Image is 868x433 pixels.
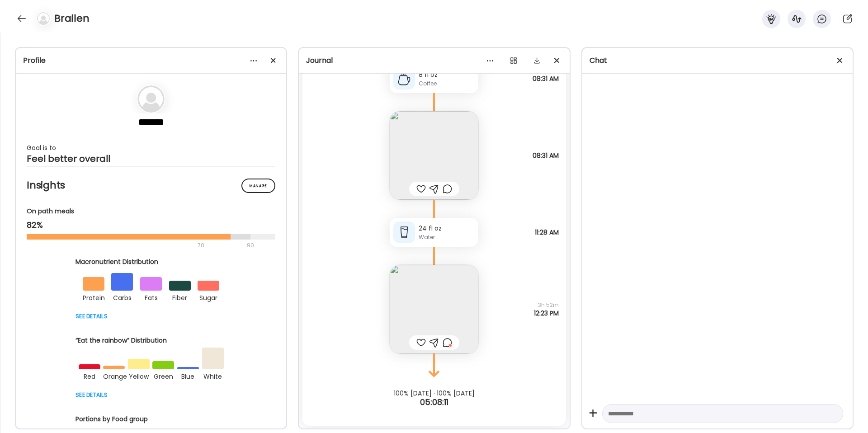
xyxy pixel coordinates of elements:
[152,369,174,382] div: green
[306,55,562,66] div: Journal
[533,75,559,83] span: 08:31 AM
[241,179,275,193] div: Manage
[83,291,104,303] div: protein
[75,414,226,424] div: Portions by Food group
[27,220,275,231] div: 82%
[75,336,226,345] div: “Eat the rainbow” Distribution
[75,257,226,267] div: Macronutrient Distribution
[103,369,125,382] div: orange
[27,142,275,153] div: Goal is to
[27,179,275,192] h2: Insights
[198,291,219,303] div: sugar
[202,369,224,382] div: white
[27,240,244,251] div: 70
[419,70,475,80] div: 8 fl oz
[535,228,559,236] span: 11:28 AM
[37,12,50,25] img: bg-avatar-default.svg
[534,301,559,309] span: 3h 52m
[79,369,100,382] div: red
[137,85,165,113] img: bg-avatar-default.svg
[419,224,475,233] div: 24 fl oz
[534,309,559,317] span: 12:23 PM
[111,291,133,303] div: carbs
[169,291,191,303] div: fiber
[177,369,199,382] div: blue
[246,240,255,251] div: 90
[299,390,569,397] div: 100% [DATE] · 100% [DATE]
[128,369,150,382] div: yellow
[27,153,275,164] div: Feel better overall
[533,151,559,160] span: 08:31 AM
[54,11,90,26] h4: Brailen
[299,397,569,408] div: 05:08:11
[23,55,279,66] div: Profile
[390,111,478,200] img: images%2F6831vXS2oQN6rbnvH7elqtQNSnL2%2FJCbQuhLQCewn304niWHV%2FgxwJYHIPUhWzAB7oC4L1_240
[27,207,275,216] div: On path meals
[140,291,162,303] div: fats
[590,55,845,66] div: Chat
[419,233,475,241] div: Water
[390,265,478,353] img: images%2F6831vXS2oQN6rbnvH7elqtQNSnL2%2FbjMZAqjp3RinwwiuWYDq%2Fvyx2iYJ7NfKWywbc5s80_240
[419,80,475,88] div: Coffee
